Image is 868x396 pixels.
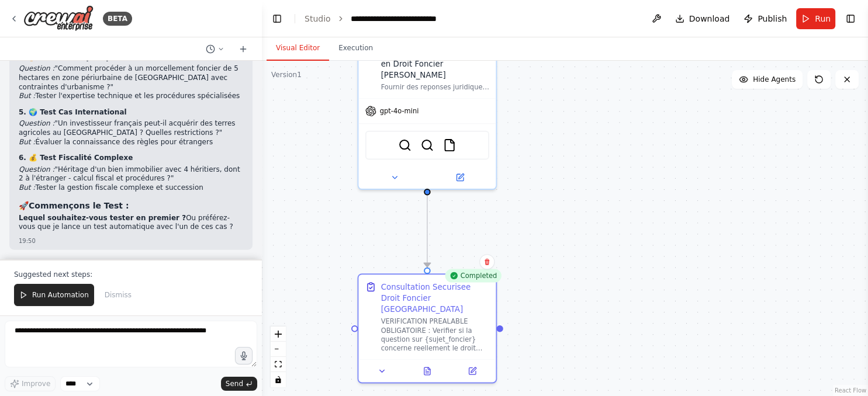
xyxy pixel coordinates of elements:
span: Run Automation [32,290,89,300]
em: Question : [19,119,55,127]
nav: breadcrumb [305,13,454,25]
div: CompletedConsultation Securisee Droit Foncier [GEOGRAPHIC_DATA]VERIFICATION PREALABLE OBLIGATOIRE... [357,273,497,383]
a: Studio [305,14,331,23]
div: Consultation Securisee Droit Foncier [GEOGRAPHIC_DATA] [381,282,489,315]
p: Suggested next steps: [14,270,248,279]
button: Send [221,377,257,391]
div: 19:50 [19,237,243,245]
em: Question : [19,165,55,173]
button: zoom in [271,326,286,342]
img: BraveSearchTool [398,138,411,152]
button: Start a new chat [234,42,253,56]
button: Publish [739,8,791,29]
span: Send [226,379,243,388]
strong: Lequel souhaitez-vous tester en premier ? [19,214,186,222]
div: Expert Juridique Complet en Droit Foncier [PERSON_NAME] [381,47,489,80]
button: Hide Agents [732,70,803,89]
a: React Flow attribution [835,387,866,394]
button: fit view [271,357,286,372]
button: Delete node [479,254,494,269]
button: zoom out [271,342,286,357]
em: Question : [19,64,55,72]
strong: 5. 🌍 Test Cas International [19,108,127,116]
li: "Héritage d'un bien immobilier avec 4 héritiers, dont 2 à l'étranger - calcul fiscal et procédure... [19,165,243,183]
button: Run Automation [14,284,94,306]
h3: 🚀 [19,200,243,211]
button: Hide left sidebar [269,11,285,27]
div: BETA [103,12,132,26]
button: Run [796,8,835,29]
button: Visual Editor [267,36,329,61]
li: Tester l'expertise technique et les procédures spécialisées [19,92,243,101]
span: Publish [758,13,787,25]
button: Show right sidebar [842,11,859,27]
div: Version 1 [271,70,302,79]
span: gpt-4o-mini [380,107,419,116]
div: Completed [445,269,502,283]
div: VERIFICATION PREALABLE OBLIGATOIRE : Verifier si la question sur {sujet_foncier} concerne reellem... [381,317,489,353]
div: Expert Juridique Complet en Droit Foncier [PERSON_NAME]Fournir des reponses juridiques precises, ... [357,39,497,190]
li: "Un investisseur français peut-il acquérir des terres agricoles au [GEOGRAPHIC_DATA] ? Quelles re... [19,119,243,137]
li: Évaluer la connaissance des règles pour étrangers [19,138,243,147]
div: React Flow controls [271,326,286,387]
button: Dismiss [99,284,137,306]
span: Improve [22,379,50,388]
button: toggle interactivity [271,372,286,387]
div: Fournir des reponses juridiques precises, completes et directes UNIQUEMENT sur les questions liee... [381,83,489,92]
p: Ou préférez-vous que je lance un test automatique avec l'un de ces cas ? [19,214,243,232]
span: Hide Agents [753,75,796,84]
strong: 6. 💰 Test Fiscalité Complexe [19,154,133,162]
button: Open in side panel [428,171,492,184]
em: But : [19,138,35,146]
g: Edge from ad78d793-cf0f-416e-8ec7-e46839fec46c to 2e296a08-f569-414d-b690-05f9b1e423a0 [421,183,433,267]
strong: Commençons le Test : [29,201,129,210]
button: Switch to previous chat [201,42,229,56]
span: Dismiss [105,290,132,300]
button: Improve [5,376,56,391]
span: Download [689,13,730,25]
img: SerperDevTool [420,138,434,152]
li: Tester la gestion fiscale complexe et succession [19,183,243,193]
li: "Comment procéder à un morcellement foncier de 5 hectares en zone périurbaine de [GEOGRAPHIC_DATA... [19,64,243,92]
img: FileReadTool [443,138,457,152]
span: Run [815,13,831,25]
strong: 4. 🏗️ Test Technique Spécialisé [19,53,141,61]
button: View output [403,364,451,378]
img: Logo [23,5,94,32]
button: Execution [329,36,382,61]
em: But : [19,92,35,100]
button: Open in side panel [453,364,492,378]
em: But : [19,183,35,192]
button: Download [670,8,735,29]
button: Click to speak your automation idea [235,347,253,364]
